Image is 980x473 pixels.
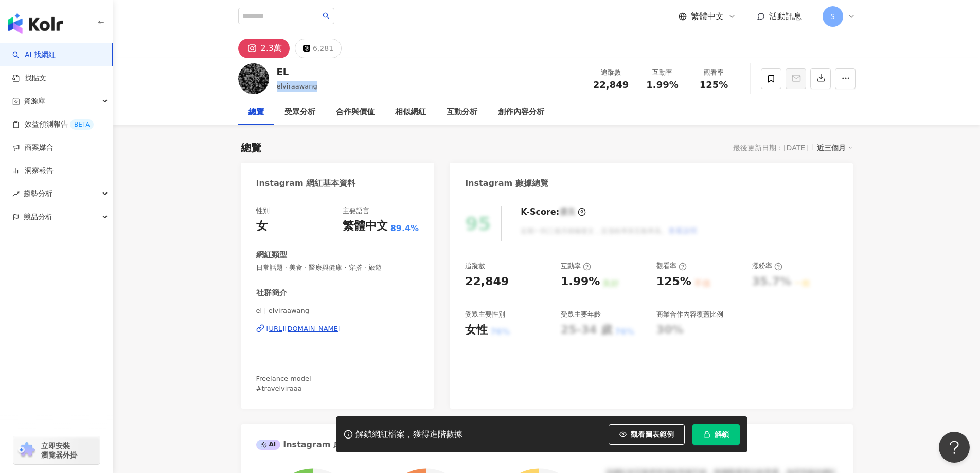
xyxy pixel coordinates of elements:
[256,206,270,216] div: 性別
[256,375,311,392] span: Freelance model #travelviraaa
[631,430,674,439] span: 觀看圖表範例
[295,39,342,58] button: 6,281
[656,261,687,271] div: 觀看率
[284,106,315,118] div: 受眾分析
[238,63,269,94] img: KOL Avatar
[277,65,317,78] div: EL
[715,430,729,439] span: 解鎖
[390,223,419,234] span: 89.4%
[256,263,419,272] span: 日常話題 · 美食 · 醫療與健康 · 穿搭 · 旅遊
[277,82,317,90] span: elviraawang
[465,178,548,189] div: Instagram 數據總覽
[465,274,509,290] div: 22,849
[592,67,631,78] div: 追蹤數
[465,322,488,338] div: 女性
[16,442,37,459] img: chrome extension
[609,424,685,445] button: 觀看圖表範例
[256,178,356,189] div: Instagram 網紅基本資料
[593,79,629,90] span: 22,849
[256,306,419,316] span: el | elviraawang
[12,166,54,176] a: 洞察報告
[694,67,734,78] div: 觀看率
[700,80,728,90] span: 125%
[256,288,287,299] div: 社群簡介
[24,182,52,205] span: 趨勢分析
[266,324,341,334] div: [URL][DOMAIN_NAME]
[323,12,330,20] span: search
[561,261,591,271] div: 互動率
[465,261,485,271] div: 追蹤數
[313,41,333,56] div: 6,281
[561,274,600,290] div: 1.99%
[656,274,691,290] div: 125%
[733,144,808,152] div: 最後更新日期：[DATE]
[343,206,369,216] div: 主要語言
[248,106,264,118] div: 總覽
[498,106,544,118] div: 創作內容分析
[12,50,56,60] a: searchAI 找網紅
[256,218,268,234] div: 女
[355,429,462,440] div: 解鎖網紅檔案，獲得進階數據
[261,41,282,56] div: 2.3萬
[12,119,94,130] a: 效益預測報告BETA
[447,106,477,118] div: 互動分析
[256,250,287,260] div: 網紅類型
[41,441,77,460] span: 立即安裝 瀏覽器外掛
[521,206,586,218] div: K-Score :
[336,106,375,118] div: 合作與價值
[24,90,45,113] span: 資源庫
[24,205,52,229] span: 競品分析
[241,141,261,155] div: 總覽
[692,424,740,445] button: 解鎖
[12,73,46,83] a: 找貼文
[830,11,835,22] span: S
[343,218,388,234] div: 繁體中文
[395,106,426,118] div: 相似網紅
[465,310,505,319] div: 受眾主要性別
[12,143,54,153] a: 商案媒合
[561,310,601,319] div: 受眾主要年齡
[646,80,678,90] span: 1.99%
[643,67,682,78] div: 互動率
[13,436,100,464] a: chrome extension立即安裝 瀏覽器外掛
[238,39,290,58] button: 2.3萬
[691,11,724,22] span: 繁體中文
[752,261,782,271] div: 漲粉率
[817,141,853,154] div: 近三個月
[12,190,20,198] span: rise
[256,324,419,334] a: [URL][DOMAIN_NAME]
[8,13,63,34] img: logo
[769,11,802,21] span: 活動訊息
[656,310,723,319] div: 商業合作內容覆蓋比例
